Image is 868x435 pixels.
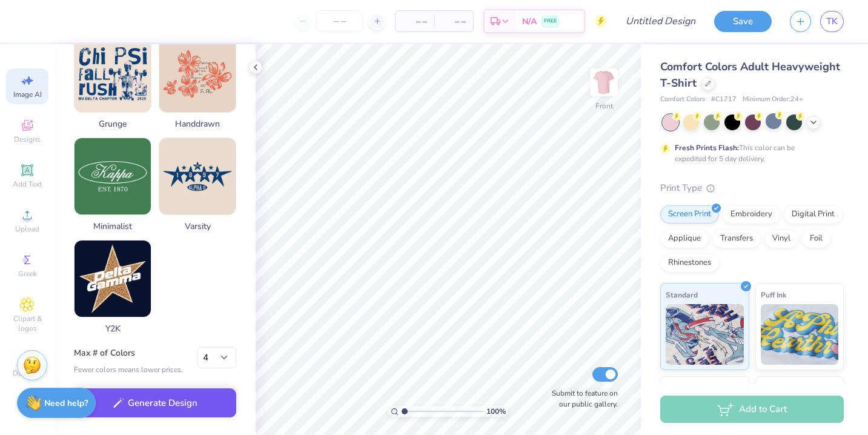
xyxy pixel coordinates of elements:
a: TK [820,11,844,32]
img: Standard [666,304,744,365]
span: Upload [15,224,39,234]
span: Clipart & logos [6,314,48,333]
div: Digital Print [784,205,843,224]
label: Submit to feature on our public gallery. [545,388,618,410]
div: Embroidery [723,205,780,224]
span: 100 % [486,406,506,417]
div: This color can be expedited for 5 day delivery. [675,142,824,164]
div: Rhinestones [660,254,719,272]
img: Varsity [159,138,236,214]
span: Varsity [159,220,236,233]
span: Greek [18,269,37,279]
div: Foil [802,230,830,248]
div: Screen Print [660,205,719,224]
img: Puff Ink [761,304,839,365]
input: – – [316,10,363,32]
input: Untitled Design [616,9,705,33]
strong: Need help? [44,397,88,409]
div: Transfers [712,230,761,248]
img: Front [592,70,616,95]
span: Minimalist [74,220,151,233]
div: Vinyl [764,230,798,248]
span: Decorate [13,368,42,378]
span: Grunge [74,118,151,130]
span: FREE [544,17,557,25]
span: Comfort Colors [660,95,705,105]
span: Comfort Colors Adult Heavyweight T-Shirt [660,59,840,90]
span: Handdrawn [159,118,236,130]
span: – – [403,15,427,28]
button: Generate Design [74,388,236,418]
span: Y2K [74,322,151,335]
span: Puff Ink [761,288,786,301]
img: Minimalist [75,138,151,214]
span: # C1717 [711,95,737,105]
button: Save [714,11,772,32]
div: Front [595,101,613,111]
span: TK [826,15,838,28]
span: N/A [522,15,537,28]
span: Neon Ink [666,382,695,394]
div: Fewer colors means lower prices. [74,364,183,375]
img: Y2K [75,241,151,317]
img: Handdrawn [159,36,236,112]
span: Image AI [13,90,42,99]
span: Metallic & Glitter Ink [761,382,832,394]
span: Minimum Order: 24 + [743,95,803,105]
div: Applique [660,230,709,248]
label: Max # of Colors [74,347,183,359]
span: Add Text [13,179,42,189]
img: Grunge [75,36,151,112]
span: Standard [666,288,698,301]
span: – – [442,15,466,28]
div: Print Type [660,181,844,195]
span: Designs [14,134,41,144]
strong: Fresh Prints Flash: [675,143,739,153]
